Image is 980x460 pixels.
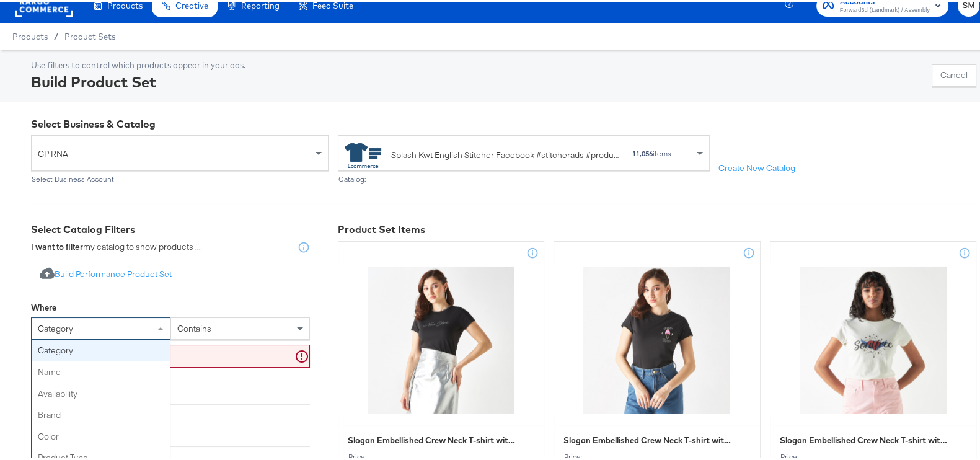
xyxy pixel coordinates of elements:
button: Build Performance Product Set [31,261,180,284]
div: Product Set Items [338,220,976,234]
div: brand [32,402,170,423]
span: Products [12,29,48,39]
div: Price: [348,450,534,459]
div: Build Product Set [31,69,245,90]
span: category [38,321,73,332]
div: availability [32,381,170,402]
div: Splash Kwt English Stitcher Facebook #stitcherads #product-catalog #keep [391,146,619,159]
span: / [48,29,64,39]
div: category [32,337,170,359]
strong: 11,056 [632,146,653,156]
div: Price: [563,450,750,459]
button: Create New Catalog [710,155,804,177]
div: Catalog: [338,172,710,181]
span: Slogan Embellished Crew Neck T-shirt with Short Sleeves [348,432,516,444]
span: CP RNA [38,141,312,162]
span: Forward3d (Landmark) / Assembly [840,3,930,13]
div: name [32,359,170,381]
input: Enter a value for your filter [31,342,310,365]
div: Price: [780,450,966,459]
div: color [32,423,170,445]
strong: I want to filter [31,239,83,250]
div: Use filters to control which products appear in your ads. [31,57,245,69]
div: Select Business Account [31,172,329,181]
button: Cancel [932,62,976,84]
div: Where [31,299,56,311]
div: items [632,147,672,156]
span: Slogan Embellished Crew Neck T-shirt with Short Sleeves [780,432,948,444]
a: Product Sets [64,29,115,39]
span: Slogan Embellished Crew Neck T-shirt with Short Sleeves [563,432,731,444]
div: Select Catalog Filters [31,220,310,234]
div: my catalog to show products ... [31,239,201,251]
span: contains [177,321,211,332]
div: Select Business & Catalog [31,115,976,129]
